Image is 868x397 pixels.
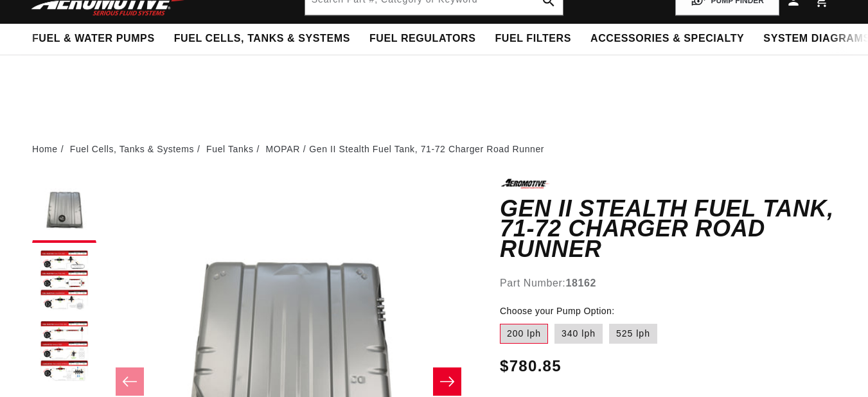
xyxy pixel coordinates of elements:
[500,275,836,292] div: Part Number:
[554,324,603,344] label: 340 lph
[500,304,616,318] legend: Choose your Pump Option:
[369,32,475,46] span: Fuel Regulators
[32,179,96,243] button: Load image 1 in gallery view
[266,142,300,156] a: MOPAR
[500,198,836,260] h1: Gen II Stealth Fuel Tank, 71-72 Charger Road Runner
[495,32,571,46] span: Fuel Filters
[32,249,96,313] button: Load image 2 in gallery view
[22,24,164,54] summary: Fuel & Water Pumps
[565,278,596,288] strong: 18162
[174,32,350,46] span: Fuel Cells, Tanks & Systems
[32,320,96,384] button: Load image 3 in gallery view
[32,32,155,46] span: Fuel & Water Pumps
[32,142,58,156] a: Home
[500,324,548,344] label: 200 lph
[32,142,836,156] nav: breadcrumbs
[164,24,360,54] summary: Fuel Cells, Tanks & Systems
[309,142,544,156] li: Gen II Stealth Fuel Tank, 71-72 Charger Road Runner
[70,142,204,156] li: Fuel Cells, Tanks & Systems
[581,24,754,54] summary: Accessories & Specialty
[485,24,581,54] summary: Fuel Filters
[433,367,461,396] button: Slide right
[116,367,144,396] button: Slide left
[609,324,657,344] label: 525 lph
[500,355,562,378] span: $780.85
[590,32,744,46] span: Accessories & Specialty
[360,24,485,54] summary: Fuel Regulators
[206,142,253,156] a: Fuel Tanks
